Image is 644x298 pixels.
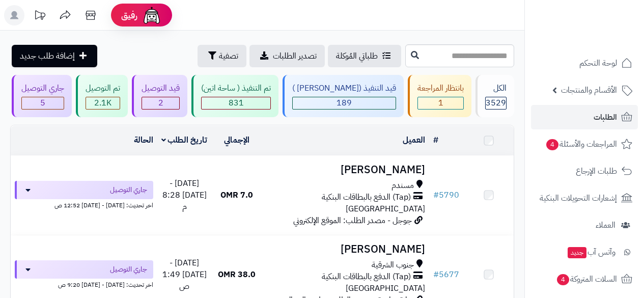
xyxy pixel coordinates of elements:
[40,97,45,109] span: 5
[473,75,516,117] a: الكل3529
[594,110,617,124] span: الطلبات
[142,97,179,109] div: 2
[486,97,506,109] span: 3529
[556,272,617,286] span: السلات المتروكة
[224,134,249,146] a: الإجمالي
[531,105,638,129] a: الطلبات
[162,177,207,213] span: [DATE] - [DATE] 8:28 م
[531,267,638,291] a: السلات المتروكة4
[21,83,64,94] div: جاري التوصيل
[86,97,120,109] div: 2053
[322,192,411,203] span: (Tap) الدفع بالبطاقات البنكية
[433,189,459,201] a: #5790
[142,83,180,94] div: قيد التوصيل
[218,268,256,281] span: 38.0 OMR
[220,189,253,201] span: 7.0 OMR
[403,134,425,146] a: العميل
[322,271,411,283] span: (Tap) الدفع بالبطاقات البنكية
[110,264,147,275] span: جاري التوصيل
[266,164,425,176] h3: [PERSON_NAME]
[557,274,569,285] span: 4
[531,51,638,75] a: لوحة التحكم
[292,83,396,94] div: قيد التنفيذ ([PERSON_NAME] )
[406,75,473,117] a: بانتظار المراجعة 1
[201,83,271,94] div: تم التنفيذ ( ساحة اتين)
[110,185,147,195] span: جاري التوصيل
[531,159,638,183] a: طلبات الإرجاع
[266,243,425,255] h3: [PERSON_NAME]
[417,83,464,94] div: بانتظار المراجعة
[273,50,317,62] span: تصدير الطلبات
[15,279,153,289] div: اخر تحديث: [DATE] - [DATE] 9:20 ص
[540,191,617,205] span: إشعارات التحويلات البنكية
[346,203,425,215] span: [GEOGRAPHIC_DATA]
[531,240,638,264] a: وآتس آبجديد
[433,189,439,201] span: #
[293,214,412,227] span: جوجل - مصدر الطلب: الموقع الإلكتروني
[485,83,507,94] div: الكل
[12,45,97,67] a: إضافة طلب جديد
[198,45,246,67] button: تصفية
[337,97,352,109] span: 189
[158,97,163,109] span: 2
[433,268,439,281] span: #
[219,50,238,62] span: تصفية
[86,83,120,94] div: تم التوصيل
[249,45,325,67] a: تصدير الطلبات
[567,245,615,259] span: وآتس آب
[142,5,162,25] img: ai-face.png
[281,75,406,117] a: قيد التنفيذ ([PERSON_NAME] ) 189
[328,45,401,67] a: طلباتي المُوكلة
[161,134,208,146] a: تاريخ الطلب
[15,199,153,210] div: اخر تحديث: [DATE] - [DATE] 12:52 ص
[22,97,64,109] div: 5
[121,9,137,21] span: رفيق
[20,50,75,62] span: إضافة طلب جديد
[391,180,414,192] span: مسندم
[372,259,414,271] span: جنوب الشرقية
[546,139,558,150] span: 4
[229,97,244,109] span: 831
[531,186,638,210] a: إشعارات التحويلات البنكية
[561,83,617,97] span: الأقسام والمنتجات
[27,5,52,28] a: تحديثات المنصة
[202,97,270,109] div: 831
[438,97,443,109] span: 1
[433,134,438,146] a: #
[336,50,378,62] span: طلباتي المُوكلة
[568,247,586,258] span: جديد
[189,75,281,117] a: تم التنفيذ ( ساحة اتين) 831
[545,137,617,151] span: المراجعات والأسئلة
[94,97,111,109] span: 2.1K
[418,97,463,109] div: 1
[531,213,638,237] a: العملاء
[531,132,638,156] a: المراجعات والأسئلة4
[162,257,207,292] span: [DATE] - [DATE] 1:49 ص
[134,134,153,146] a: الحالة
[579,56,617,70] span: لوحة التحكم
[130,75,189,117] a: قيد التوصيل 2
[575,29,634,50] img: logo-2.png
[293,97,396,109] div: 189
[74,75,130,117] a: تم التوصيل 2.1K
[10,75,74,117] a: جاري التوصيل 5
[576,164,617,178] span: طلبات الإرجاع
[596,218,615,232] span: العملاء
[346,282,425,294] span: [GEOGRAPHIC_DATA]
[433,268,459,281] a: #5677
